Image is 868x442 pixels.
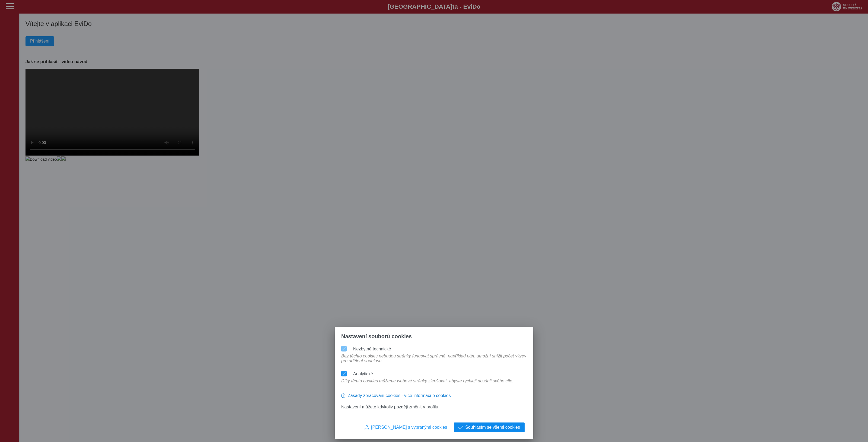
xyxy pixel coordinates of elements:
button: [PERSON_NAME] s vybranými cookies [360,422,452,432]
span: [PERSON_NAME] s vybranými cookies [371,425,447,430]
span: Zásady zpracování cookies - více informací o cookies [348,393,451,398]
div: Bez těchto cookies nebudou stránky fungovat správně, například nám umožní snížit počet výzev pro ... [339,354,529,369]
label: Nezbytné technické [353,347,391,351]
div: Díky těmto cookies můžeme webové stránky zlepšovat, abyste rychleji dosáhli svého cíle. [339,379,516,389]
button: Souhlasím se všemi cookies [454,422,525,432]
p: Nastavení můžete kdykoliv později změnit v profilu. [341,405,527,409]
span: Nastavení souborů cookies [341,333,412,340]
a: Zásady zpracování cookies - více informací o cookies [341,395,451,400]
button: Zásady zpracování cookies - více informací o cookies [341,391,451,400]
label: Analytické [353,372,373,376]
span: Souhlasím se všemi cookies [465,425,520,430]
